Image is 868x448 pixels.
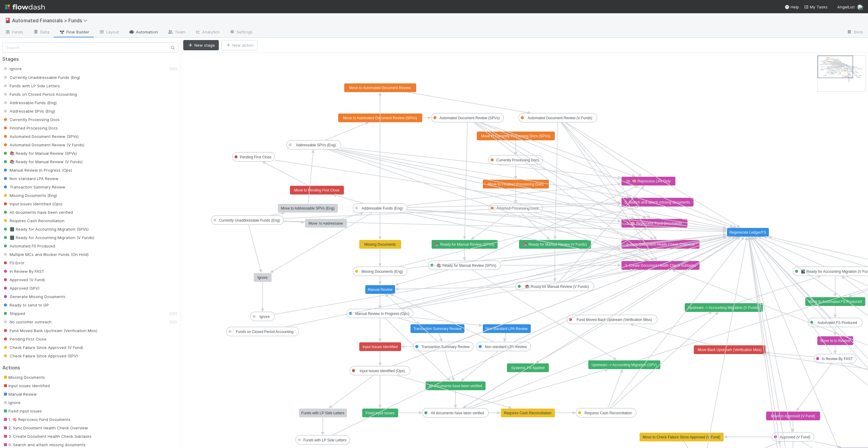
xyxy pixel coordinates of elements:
text: Input Issues Identified [363,345,398,349]
text: 3. Create Document Health Check Subtasks [625,263,696,268]
text: Missing Documents [364,242,396,247]
text: Addressable SPVs (Eng) [296,143,336,147]
span: Addressable Funds (Eng) [2,100,57,105]
a: Settings [225,28,257,37]
a: Data [28,28,54,37]
span: Funds [5,29,24,35]
span: Missing Documents [2,375,45,380]
span: Input Issues Identified (Ops) [2,201,62,206]
span: Shipped [2,311,25,316]
span: Check Failure Since Approved (SPV) [2,353,78,358]
text: Ignore [259,315,270,319]
text: 1b. 🧠 Reprocess LPA Only [626,179,671,183]
div: Help [785,4,799,10]
span: Ready to send to GP [2,303,49,307]
text: Move to Pending First Close [294,188,340,192]
text: Automated Document Review (V Funds) [528,116,593,120]
text: Addressable Funds (Eng) [362,206,403,210]
span: 0. Search and attach missing documents [2,442,86,447]
span: No customer outreach [2,319,52,324]
text: Move to Automated FS Produced [809,300,862,304]
text: Funds on Closed Period Accounting [236,330,294,334]
text: Upstream -> Accounting Migration (SPV) [592,363,657,367]
span: AngelList [837,5,855,9]
text: Automated Document Review (SPVs) [439,116,500,120]
span: Input Issues Identified [2,383,50,388]
span: Manual Review [2,392,37,397]
span: Ignore [2,400,20,405]
text: 2. Sync Document Health Check Overview [626,242,695,247]
text: 0. Search and attach missing documents [625,200,690,204]
span: Approved (V Fund) [2,277,45,282]
span: Approved (SPV) [2,286,39,291]
a: Team [163,28,190,37]
span: Automated Document Review (V Funds) [2,142,84,147]
input: Search [2,42,178,53]
a: Flow Builder [54,28,94,37]
text: Requires Cash Reconciliation [504,411,551,415]
text: Funds with LP Side Letters [301,411,344,415]
text: 📚 Ready for Manual Review (SPVs) [435,242,494,247]
text: Move to Automated Document Review [349,86,411,90]
span: 🗄️ Ready for Accounting Migration (SPVs) [2,227,89,232]
span: Requires Cash Reconciliation [2,218,64,223]
text: Move to Check Failure Since Approved (V Fund) [643,435,720,439]
span: Transaction Summary Review [2,185,65,189]
a: My Tasks [804,4,828,10]
a: Layout [94,28,124,37]
text: Upstream -> Accounting Migration (V Funds) [688,306,759,310]
text: Ignore [257,275,268,280]
text: Move To Addressable [309,221,343,226]
small: END [170,320,177,324]
text: Manual Review In Progress (Ops) [355,312,409,316]
text: Transaction Summary Review [413,327,461,331]
text: Automated FS Produced [817,321,857,325]
span: Currently Unaddressable Funds (Eng) [2,75,80,80]
span: Manual Review In Progress (Ops) [2,168,72,173]
span: Automated Financials > Funds [12,17,90,23]
span: In Review By FAST [2,269,44,274]
text: Pending First Close [240,155,272,159]
text: Currently Unaddressable Funds (Eng) [219,218,280,222]
text: Currently Processing Docs [496,158,539,162]
text: Funds with LP Side Letters [303,438,346,442]
text: All documents have been verified [429,384,482,388]
text: Non standard LPA Review [485,345,527,349]
small: END [170,67,177,71]
span: 🎴 [5,18,11,23]
text: Move to Finished Processing Docs [488,182,544,186]
span: 📚 Ready for Manual Review (SPVs) [2,151,77,156]
text: Regenerate Ledger/FS [729,230,766,235]
text: 📚 Ready for Manual Review (V Funds) [523,242,587,247]
span: Ignore [2,66,22,71]
text: 📚 Ready for Manual Review (SPVs) [437,263,496,268]
text: Fixed input issues [366,411,395,415]
text: Missing Documents (Eng) [361,269,403,274]
span: Missing Documents (Eng) [2,193,57,198]
span: 3. Create Document Health Check Subtasks [2,434,92,439]
text: Non standard LPA Review [486,327,528,331]
span: Check Failure Since Approved (V Fund) [2,345,83,350]
span: Automated Document Review (SPVs) [2,134,79,139]
span: Finished Processing Docs [2,126,58,130]
span: All documents have been verified [2,210,73,215]
span: Funds with LP Side Letters [2,83,60,88]
span: 🗄️ Ready for Accounting Migration (V Funds) [2,235,94,240]
span: Currently Processing Docs [2,117,60,122]
text: Move to Approved (V Fund) [771,414,815,418]
img: avatar_17610dbf-fae2-46fa-90b6-017e9223b3c9.png [857,4,863,10]
h2: Actions [2,365,178,371]
text: Move to Addressable SPVs (Eng) [281,206,335,210]
span: Pending First Close [2,337,46,341]
text: Move to Automated Document Review (SPVs) [343,116,417,120]
text: Approved (V Fund) [780,435,810,439]
span: Fund Moved Back Upstream (Verification Miss) [2,328,97,333]
a: Docs [842,28,868,37]
span: Generate Missing Documents [2,294,65,299]
img: logo-inverted-e16ddd16eac7371096b0.svg [5,2,45,12]
h2: Stages [2,56,178,62]
text: Input Issues Identified (Ops) [360,369,405,373]
span: Addressable SPVs (Eng) [2,109,55,114]
span: Flow Builder [59,29,89,35]
text: Requires Cash Reconciliation [584,411,632,415]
